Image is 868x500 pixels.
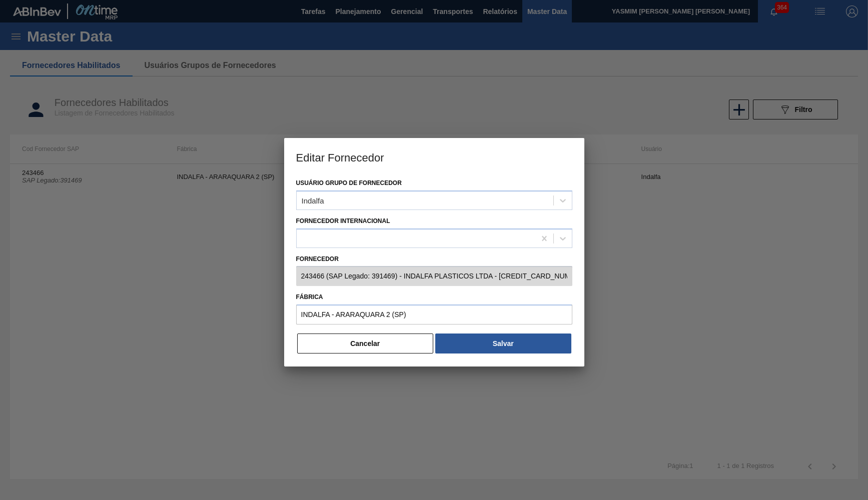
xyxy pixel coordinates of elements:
[302,196,324,204] div: Indalfa
[296,290,572,304] label: Fábrica
[296,252,572,266] label: Fornecedor
[296,179,402,186] label: Usuário Grupo de Fornecedor
[284,138,584,176] h3: Editar Fornecedor
[297,333,434,353] button: Cancelar
[296,217,390,224] label: Fornecedor Internacional
[435,333,571,353] button: Salvar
